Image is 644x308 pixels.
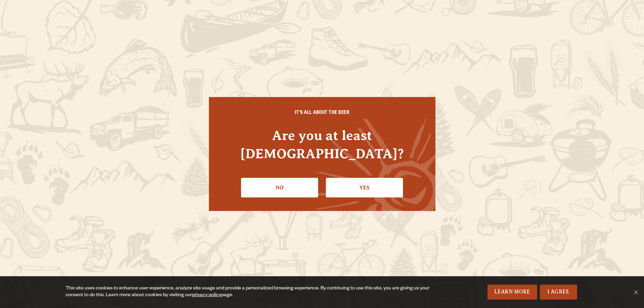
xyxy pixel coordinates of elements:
h6: IT'S ALL ABOUT THE BEER [222,111,422,117]
a: Learn More [487,285,537,300]
a: I Agree [540,285,577,300]
div: This site uses cookies to enhance user experience, analyze site usage and provide a personalized ... [66,285,432,299]
a: No [241,178,318,197]
h4: Are you at least [DEMOGRAPHIC_DATA]? [222,126,422,162]
a: privacy policy [192,293,221,298]
a: Confirm I'm 21 or older [326,178,403,197]
span: No [632,289,639,295]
